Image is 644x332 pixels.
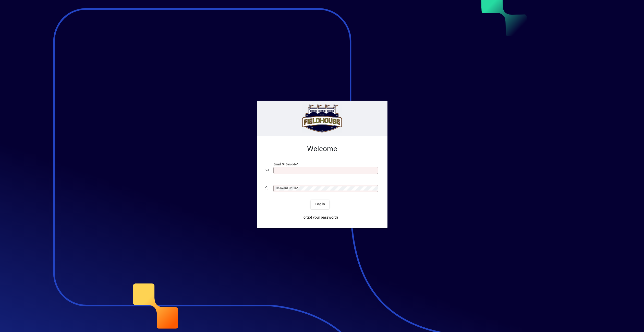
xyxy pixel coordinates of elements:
button: Login [311,200,329,209]
span: Forgot your password? [301,215,338,220]
h2: Welcome [265,145,379,153]
mat-label: Password or Pin [275,186,297,190]
mat-label: Email or Barcode [274,162,297,166]
span: Login [315,201,325,207]
a: Forgot your password? [299,213,341,222]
